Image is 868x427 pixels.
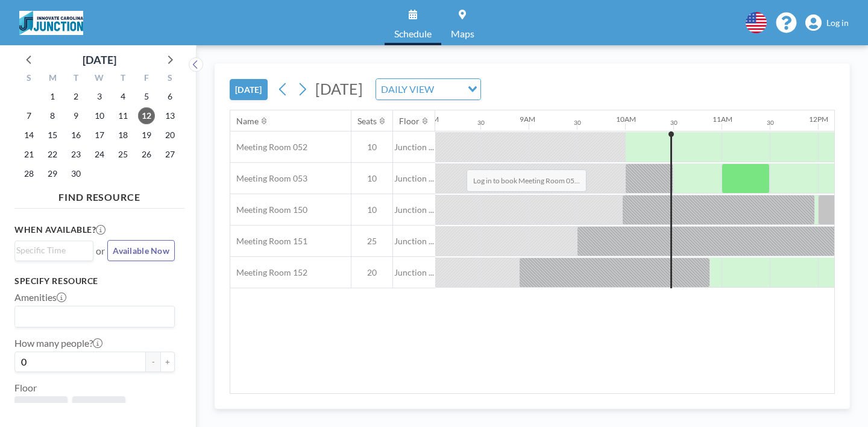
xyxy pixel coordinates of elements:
span: Tuesday, September 2, 2025 [68,88,84,105]
span: Sunday, September 7, 2025 [20,107,37,124]
span: Junction ... [393,267,435,278]
div: Search for option [376,79,480,100]
span: Schedule [394,29,432,39]
span: 20 [351,267,392,278]
span: DAILY VIEW [379,81,436,97]
span: Tuesday, September 30, 2025 [68,165,84,182]
div: 12PM [809,115,828,124]
button: - [146,352,160,372]
span: Friday, September 12, 2025 [138,107,155,124]
span: Thursday, September 18, 2025 [115,127,131,144]
span: Meeting Room 052 [230,142,307,153]
div: 10AM [616,115,636,124]
input: Search for option [438,81,461,97]
span: Monday, September 22, 2025 [44,146,61,163]
span: Monday, September 29, 2025 [44,165,61,182]
h3: Specify resource [14,276,175,286]
div: M [41,71,64,87]
button: Available Now [107,240,175,261]
span: Monday, September 8, 2025 [44,107,61,124]
span: 10 [351,173,392,184]
span: Meeting Room 152 [230,267,307,278]
span: Thursday, September 25, 2025 [115,146,131,163]
div: S [17,71,41,87]
div: 30 [767,119,774,127]
label: Floor [14,382,37,394]
span: Junction ... [393,236,435,247]
span: Wednesday, September 10, 2025 [91,107,108,124]
div: W [88,71,112,87]
span: Maps [451,29,474,39]
span: Thursday, September 11, 2025 [115,107,131,124]
span: Sunday, September 28, 2025 [20,165,37,182]
div: T [64,71,88,87]
span: Friday, September 5, 2025 [138,88,155,105]
label: Amenities [14,291,66,303]
span: 10 [351,142,392,153]
span: Saturday, September 20, 2025 [162,127,178,144]
span: 25 [351,236,392,247]
div: 30 [477,119,485,127]
span: Monday, September 15, 2025 [44,127,61,144]
a: Log in [805,14,849,31]
span: Meeting Room 150 [230,204,307,215]
span: Wednesday, September 17, 2025 [91,127,108,144]
span: Junction ... [393,142,435,153]
span: Tuesday, September 9, 2025 [68,107,84,124]
label: How many people? [14,337,102,349]
span: Sunday, September 14, 2025 [20,127,37,144]
span: Junction ... [393,173,435,184]
div: [DATE] [83,51,116,68]
h4: FIND RESOURCE [14,186,184,203]
span: Saturday, September 13, 2025 [162,107,178,124]
span: Thursday, September 4, 2025 [115,88,131,105]
div: Search for option [15,306,174,327]
span: Saturday, September 27, 2025 [162,146,178,163]
span: Saturday, September 6, 2025 [162,88,178,105]
div: S [158,71,181,87]
div: 9AM [520,115,535,124]
div: 30 [670,119,678,127]
span: Friday, September 26, 2025 [138,146,155,163]
div: F [134,71,158,87]
input: Search for option [16,309,168,324]
span: Junction ... [77,401,121,413]
span: Meeting Room 053 [230,173,307,184]
span: Tuesday, September 16, 2025 [68,127,84,144]
div: T [111,71,134,87]
span: Tuesday, September 23, 2025 [68,146,84,163]
span: Log in to book Meeting Room 05... [467,169,587,192]
img: organization-logo [19,11,83,35]
input: Search for option [16,244,86,257]
span: Sunday, September 21, 2025 [20,146,37,163]
div: Name [236,116,259,127]
span: Junction ... [19,401,63,413]
button: [DATE] [230,79,268,100]
button: + [160,352,175,372]
span: Log in [826,17,849,28]
span: [DATE] [315,80,363,98]
span: Available Now [113,245,169,256]
div: Seats [357,116,377,127]
span: Wednesday, September 3, 2025 [91,88,108,105]
span: Junction ... [393,204,435,215]
div: Search for option [15,241,93,259]
div: 11AM [712,115,732,124]
div: Floor [399,116,420,127]
span: Monday, September 1, 2025 [44,88,61,105]
span: or [96,245,105,257]
span: Meeting Room 151 [230,236,307,247]
span: Wednesday, September 24, 2025 [91,146,108,163]
span: Friday, September 19, 2025 [138,127,155,144]
span: 10 [351,204,392,215]
div: 30 [574,119,581,127]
